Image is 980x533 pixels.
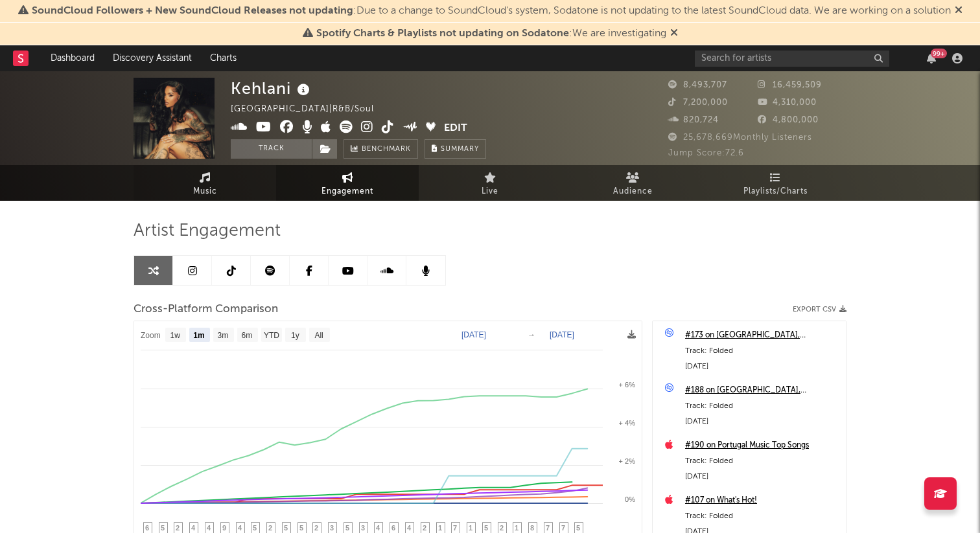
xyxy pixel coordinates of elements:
span: 4 [407,524,411,532]
text: + 6% [619,381,636,389]
text: YTD [264,331,279,340]
div: Track: Folded [685,398,839,414]
button: Track [231,139,312,159]
span: 5 [345,524,349,532]
span: 5 [299,524,303,532]
a: #190 on Portugal Music Top Songs [685,438,839,453]
span: : Due to a change to SoundCloud's system, Sodatone is not updating to the latest SoundCloud data.... [32,6,951,16]
span: 25,678,669 Monthly Listeners [668,133,812,142]
span: 6 [391,524,395,532]
span: 8,493,707 [668,81,727,89]
a: Charts [201,45,246,71]
div: 99 + [931,49,947,58]
button: 99+ [927,53,936,63]
div: [DATE] [685,469,839,484]
span: Summary [441,146,479,153]
a: Music [134,165,276,201]
div: Track: Folded [685,508,839,524]
div: Kehlani [231,78,313,99]
span: 8 [530,524,534,532]
span: Cross-Platform Comparison [134,302,278,317]
span: Jump Score: 72.6 [668,149,744,157]
button: Export CSV [793,306,846,313]
a: Engagement [276,165,419,201]
span: 4,800,000 [758,116,819,124]
div: Track: Folded [685,343,839,359]
span: 2 [314,524,318,532]
span: 7 [561,524,565,532]
a: Playlists/Charts [704,165,846,201]
span: 6 [145,524,149,532]
span: 5 [161,524,165,532]
text: 1m [193,331,204,340]
span: 9 [222,524,226,532]
span: Playlists/Charts [743,184,808,199]
input: Search for artists [695,51,889,67]
text: → [528,330,535,339]
span: 1 [438,524,442,532]
button: Edit [444,120,467,137]
div: [GEOGRAPHIC_DATA] | R&B/Soul [231,102,389,117]
a: Benchmark [344,139,418,159]
span: 4,310,000 [758,98,817,107]
span: 2 [423,524,426,532]
text: Zoom [141,331,161,340]
span: Dismiss [670,28,678,39]
div: [DATE] [685,359,839,374]
span: 820,724 [668,116,719,124]
text: 0% [625,495,635,503]
text: All [314,331,323,340]
span: : We are investigating [316,28,666,39]
span: 3 [361,524,365,532]
span: Dismiss [955,6,962,16]
span: 4 [207,524,211,532]
span: 7,200,000 [668,98,728,107]
text: 3m [218,331,229,340]
span: 2 [176,524,180,532]
span: 5 [284,524,288,532]
span: 5 [576,524,580,532]
span: Live [482,184,498,199]
span: Spotify Charts & Playlists not updating on Sodatone [316,28,569,39]
span: Benchmark [362,142,411,157]
a: #188 on [GEOGRAPHIC_DATA], [GEOGRAPHIC_DATA] [685,383,839,398]
span: 2 [500,524,504,532]
span: SoundCloud Followers + New SoundCloud Releases not updating [32,6,353,16]
text: [DATE] [461,330,486,339]
button: Summary [425,139,486,159]
span: 7 [546,524,550,532]
text: 1w [170,331,181,340]
span: Engagement [321,184,373,199]
text: + 2% [619,457,636,465]
span: 16,459,509 [758,81,822,89]
span: 3 [330,524,334,532]
div: Track: Folded [685,453,839,469]
a: #173 on [GEOGRAPHIC_DATA], [GEOGRAPHIC_DATA] [685,328,839,343]
span: 4 [376,524,380,532]
span: 1 [515,524,519,532]
span: 5 [484,524,488,532]
a: Discovery Assistant [104,45,201,71]
a: Dashboard [41,45,104,71]
text: 1y [291,331,299,340]
span: 4 [238,524,242,532]
span: 1 [469,524,472,532]
a: Live [419,165,561,201]
span: 4 [191,524,195,532]
span: Artist Engagement [134,223,281,239]
span: 5 [253,524,257,532]
text: + 4% [619,419,636,427]
span: 7 [453,524,457,532]
span: Audience [613,184,653,199]
span: 2 [268,524,272,532]
div: [DATE] [685,414,839,429]
a: #107 on What's Hot! [685,493,839,508]
text: [DATE] [550,330,574,339]
text: 6m [242,331,253,340]
a: Audience [561,165,704,201]
span: Music [193,184,217,199]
